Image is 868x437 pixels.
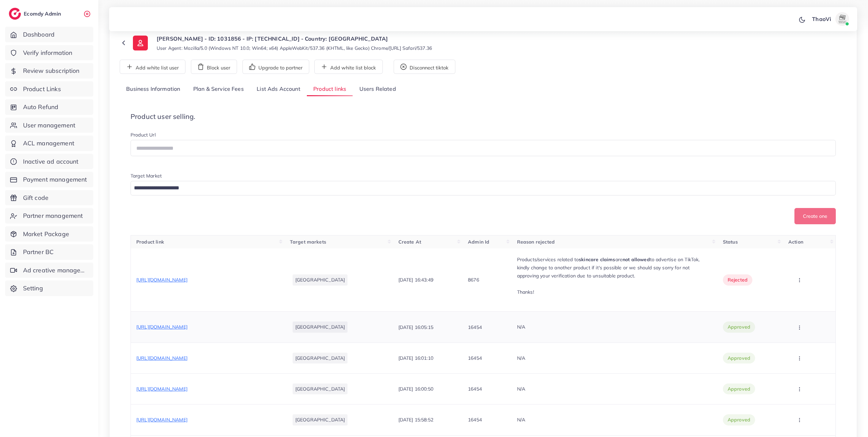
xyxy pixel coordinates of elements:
span: Auto Refund [23,103,59,111]
a: Setting [5,280,93,296]
span: [URL][DOMAIN_NAME] [136,324,188,330]
p: Products/services related to are to advertise on TikTok, kindly change to another product if it's... [517,255,712,280]
img: avatar [835,12,849,26]
p: [DATE] 16:43:49 [398,276,433,284]
p: [DATE] 16:01:10 [398,354,433,362]
h4: Product user selling. [131,112,836,121]
button: Block user [191,60,237,74]
span: Create At [398,239,421,245]
p: 16454 [468,416,482,424]
a: User management [5,118,93,133]
a: logoEcomdy Admin [9,8,63,20]
span: Inactive ad account [23,157,79,166]
span: Gift code [23,193,48,202]
a: Market Package [5,226,93,242]
img: ic-user-info.36bf1079.svg [133,36,148,50]
span: approved [728,355,750,361]
a: Verify information [5,45,93,61]
span: [URL][DOMAIN_NAME] [136,355,188,361]
span: Payment management [23,175,87,184]
input: Search for option [132,183,827,193]
p: [DATE] 15:58:52 [398,416,433,424]
span: Product Links [23,85,61,93]
p: 16454 [468,323,482,331]
span: approved [728,324,750,330]
label: Target Market [131,172,162,179]
li: [GEOGRAPHIC_DATA] [293,414,348,425]
a: Product Links [5,81,93,97]
p: [PERSON_NAME] - ID: 1031856 - IP: [TECHNICAL_ID] - Country: [GEOGRAPHIC_DATA] [157,35,432,43]
p: Thanks! [517,288,712,296]
span: rejected [728,276,748,283]
div: Search for option [131,181,836,195]
a: Users Related [353,82,402,97]
span: [URL][DOMAIN_NAME] [136,386,188,392]
span: Status [723,239,738,245]
span: Target markets [290,239,326,245]
p: 8676 [468,276,479,284]
span: N/A [517,417,525,423]
a: Dashboard [5,27,93,42]
strong: skincare claims [579,256,615,263]
button: Create one [794,208,836,224]
span: [URL][DOMAIN_NAME] [136,417,188,423]
a: Partner BC [5,244,93,260]
a: Plan & Service Fees [187,82,250,97]
span: [URL][DOMAIN_NAME] [136,277,188,283]
span: Market Package [23,230,69,238]
a: Partner management [5,208,93,224]
p: 16454 [468,354,482,362]
span: Action [788,239,803,245]
p: ThaoVi [812,15,831,23]
span: N/A [517,324,525,330]
span: N/A [517,355,525,361]
span: User management [23,121,75,130]
label: Product Url [131,131,156,138]
strong: not allowed [623,256,650,263]
span: ACL management [23,139,74,148]
span: N/A [517,386,525,392]
span: Setting [23,284,43,293]
span: approved [728,386,750,392]
a: Ad creative management [5,263,93,278]
a: Auto Refund [5,99,93,115]
a: Business Information [120,82,187,97]
span: Verify information [23,48,73,57]
a: Inactive ad account [5,154,93,169]
small: User Agent: Mozilla/5.0 (Windows NT 10.0; Win64; x64) AppleWebKit/537.36 (KHTML, like Gecko) Chro... [157,45,432,51]
span: Partner management [23,211,83,220]
li: [GEOGRAPHIC_DATA] [293,383,348,394]
span: Admin Id [468,239,489,245]
li: [GEOGRAPHIC_DATA] [293,353,348,363]
p: 16454 [468,385,482,393]
li: [GEOGRAPHIC_DATA] [293,274,348,285]
a: Gift code [5,190,93,206]
span: approved [728,416,750,423]
button: Add white list user [120,60,185,74]
a: Payment management [5,172,93,187]
a: Product links [307,82,353,97]
img: logo [9,8,21,20]
span: Dashboard [23,30,55,39]
span: Product link [136,239,164,245]
button: Disconnect tiktok [394,60,455,74]
button: Upgrade to partner [242,60,309,74]
a: Review subscription [5,63,93,79]
span: Ad creative management [23,266,88,275]
span: Review subscription [23,66,80,75]
h2: Ecomdy Admin [24,11,63,17]
span: Partner BC [23,248,54,256]
a: ACL management [5,136,93,151]
a: ThaoViavatar [808,12,852,26]
p: [DATE] 16:00:50 [398,385,433,393]
p: [DATE] 16:05:15 [398,323,433,331]
a: List Ads Account [250,82,307,97]
button: Add white list block [314,60,383,74]
li: [GEOGRAPHIC_DATA] [293,321,348,332]
span: Reason rejected [517,239,555,245]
